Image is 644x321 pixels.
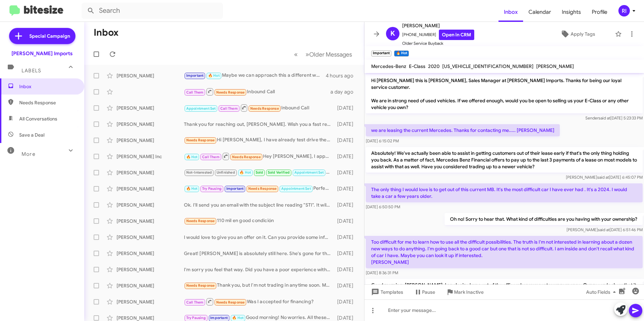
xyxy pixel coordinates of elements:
div: 110 mil en good condición [184,217,334,225]
div: [PERSON_NAME] [117,218,184,224]
span: 🔥 Hot [232,316,244,320]
span: Needs Response [250,106,279,111]
span: [PERSON_NAME] [DATE] 6:45:07 PM [566,175,643,180]
span: [PERSON_NAME] [DATE] 6:51:46 PM [567,227,643,232]
span: Older Service Buyback [402,40,474,47]
a: Open in CRM [439,30,474,40]
span: Call Them [186,90,204,95]
span: Special Campaign [29,33,70,39]
span: Save a Deal [19,132,44,138]
span: 🔥 Hot [208,73,220,78]
span: Important [210,316,228,320]
p: Too difficult for me to learn how to use all the difficult possibilities. The truth is I'm not in... [366,236,643,268]
div: [PERSON_NAME] [117,266,184,273]
span: K [390,28,395,39]
span: said at [599,115,610,120]
div: [PERSON_NAME] [117,250,184,257]
span: [PERSON_NAME] [536,63,574,69]
span: [PHONE_NUMBER] [402,30,474,40]
nav: Page navigation example [290,47,356,61]
div: Was I accepted for financing? [184,297,334,306]
span: Important [186,73,204,78]
div: [PERSON_NAME] [117,298,184,305]
span: [DATE] 6:15:02 PM [366,138,399,143]
div: Thank you for reaching out, [PERSON_NAME]. Wish you a fast recovery and we will talk soon. [184,121,334,128]
div: [PERSON_NAME] [117,282,184,289]
span: Mercedes-Benz [371,63,406,69]
span: Needs Response [216,90,245,95]
div: Inbound Call [184,87,330,96]
div: [PERSON_NAME] [117,105,184,111]
span: E-Class [409,63,425,69]
small: 🔥 Hot [394,50,409,57]
span: Sold [256,170,263,175]
span: Older Messages [309,51,352,58]
span: More [22,151,35,157]
span: Call Them [186,300,204,305]
div: 4 hours ago [326,72,359,79]
span: Labels [22,68,41,74]
button: Pause [409,286,441,298]
span: Templates [370,286,403,298]
small: Important [371,50,391,57]
input: Search [82,3,223,19]
div: I would love to give you an offer on it. Can you provide some information on that vehicle for me?... [184,234,334,241]
div: [DATE] [334,250,359,257]
span: said at [597,175,609,180]
p: we are leasing the current Mercedes. Thanks for contacting me..... [PERSON_NAME] [366,124,560,136]
button: Next [301,47,356,61]
a: Inbox [498,2,523,22]
div: [PERSON_NAME] [117,202,184,208]
div: [PERSON_NAME] [117,121,184,128]
div: Inbound Call [184,104,334,112]
span: All Conversations [19,115,57,122]
div: [PERSON_NAME] [117,72,184,79]
a: Calendar [523,2,556,22]
span: Call Them [220,106,238,111]
div: [DATE] [334,121,359,128]
span: Needs Response [216,300,245,305]
div: Hey [PERSON_NAME], I appreciate your time and follow up but at $21,000. I am going to pass. [184,152,334,160]
div: Maybe we can approach this a different way. I can send you a form that will give us a fairly good... [184,72,326,79]
div: [DATE] [334,137,359,144]
button: Previous [290,47,302,61]
div: Ok. I'll send you an email with the subject line reading "STI". It will have a form attached that... [184,202,334,208]
span: Try Pausing [186,316,206,320]
span: Call Them [202,155,220,159]
span: 🔥 Hot [186,186,198,191]
span: Needs Response [186,219,215,223]
span: Pause [422,286,435,298]
span: Sold Verified [268,170,290,175]
span: Not-Interested [186,170,212,175]
div: [PERSON_NAME] [117,169,184,176]
button: RI [613,5,637,16]
div: [DATE] [334,234,359,241]
div: [DATE] [334,266,359,273]
button: Auto Fields [581,286,624,298]
p: Oh no! Sorry to hear that. What kind of difficulties are you having with your ownership? [445,213,643,225]
p: Absolutely! We've actually been able to assist in getting customers out of their lease early if t... [366,147,643,173]
p: The only thing I would love is to get out of this current MB. It's the most difficult car I have ... [366,183,643,202]
div: Hi [PERSON_NAME], I have already test drive the car but nobody gave me the call for final papers ... [184,136,334,144]
span: Appointment Set [281,186,311,191]
span: Profile [586,2,613,22]
span: Unfinished [217,170,235,175]
p: Hi [PERSON_NAME] this is [PERSON_NAME], Sales Manager at [PERSON_NAME] Imports. Thanks for being ... [366,74,643,113]
span: [PERSON_NAME] [402,22,474,30]
div: [DATE] [334,218,359,224]
div: [DATE] [334,185,359,192]
span: 🔥 Hot [186,155,198,159]
span: Inbox [19,83,76,90]
div: RI [618,5,630,16]
div: [PERSON_NAME] [117,234,184,241]
span: » [305,50,309,59]
p: Good morning, [PERSON_NAME]. I apologize I was out of the office when you sent your response. Our... [366,279,643,298]
div: Great! [PERSON_NAME] is absolutely still here. She's gone for the evening but I'll have her reach... [184,250,334,257]
span: 2020 [428,63,440,69]
div: a day ago [330,88,359,95]
a: Insights [556,2,586,22]
span: Important [226,186,244,191]
span: Auto Fields [586,286,618,298]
